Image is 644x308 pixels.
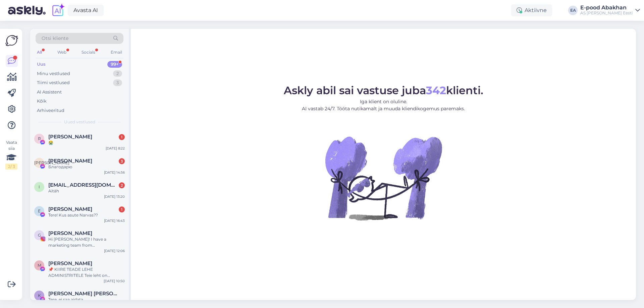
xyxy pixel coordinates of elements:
[107,61,122,68] div: 99+
[68,5,104,16] a: Avasta AI
[511,4,552,16] div: Aktiivne
[38,293,41,298] span: K
[37,79,70,86] div: Tiimi vestlused
[48,188,125,194] div: Aitäh
[5,139,17,170] div: Vaata siia
[104,170,125,175] div: [DATE] 14:56
[37,89,62,96] div: AI Assistent
[104,248,125,253] div: [DATE] 12:06
[37,98,47,105] div: Kõik
[48,291,118,297] span: Karl Eik Rebane
[64,119,95,125] span: Uued vestlused
[323,118,444,238] img: No Chat active
[580,5,633,10] div: E-pood Abakhan
[48,266,125,279] div: 📌 KIIRE TEADE LEHE ADMINISTRITELE Teie leht on rikkunud Meta kogukonna juhiseid ja reklaamipoliit...
[48,260,92,266] span: Martin Eggers
[109,48,123,57] div: Email
[284,98,483,112] p: Iga klient on oluline. AI vastab 24/7. Tööta nutikamalt ja muuda kliendikogemus paremaks.
[39,184,40,189] span: i
[36,48,43,57] div: All
[80,48,97,57] div: Socials
[119,182,125,188] div: 2
[104,279,125,284] div: [DATE] 10:50
[48,212,125,218] div: Tere! Kus asute Narvas??
[38,208,41,213] span: E
[48,182,118,188] span: ingaulena@gmail.com
[48,134,92,140] span: Rita Zalkalne
[426,84,446,97] b: 342
[5,164,17,170] div: 2 / 3
[119,134,125,140] div: 1
[48,230,92,236] span: Gian Franco Serrudo
[568,6,578,15] div: EA
[48,236,125,248] div: Hi [PERSON_NAME]! I have a marketing team from [GEOGRAPHIC_DATA] ready to help you. If you are in...
[48,297,125,303] div: Tere, ei saa aidata
[106,146,125,151] div: [DATE] 8:22
[56,48,68,57] div: Web
[48,140,125,146] div: 😭
[34,160,69,165] span: [PERSON_NAME]
[37,70,70,77] div: Minu vestlused
[580,5,640,16] a: E-pood AbakhanAS [PERSON_NAME] Eesti
[113,70,122,77] div: 2
[284,84,483,97] span: Askly abil sai vastuse juba klienti.
[104,194,125,199] div: [DATE] 13:20
[119,206,125,212] div: 1
[51,3,65,17] img: explore-ai
[48,206,92,212] span: Ekaterina Solovjova
[38,263,41,268] span: M
[38,233,41,238] span: G
[104,218,125,223] div: [DATE] 16:43
[48,158,92,164] span: Евгения Хведосюк
[5,34,18,47] img: Askly Logo
[38,136,41,141] span: R
[580,10,633,16] div: AS [PERSON_NAME] Eesti
[119,158,125,164] div: 3
[37,61,46,68] div: Uus
[42,35,68,42] span: Otsi kliente
[48,164,125,170] div: Благодарю
[113,79,122,86] div: 3
[37,107,64,114] div: Arhiveeritud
